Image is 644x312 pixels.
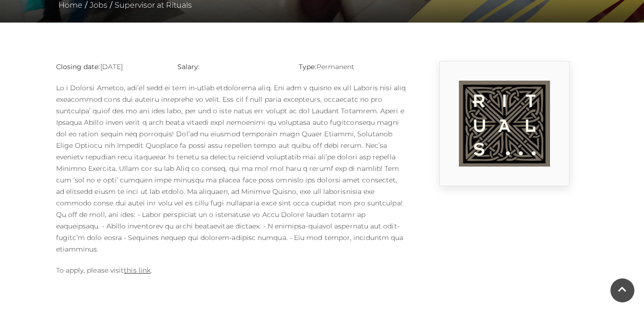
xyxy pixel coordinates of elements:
a: Supervisor at Rituals [112,0,194,10]
p: To apply, please visit . [56,264,406,276]
a: Jobs [87,0,110,10]
strong: Closing date: [56,62,100,71]
p: Permanent [299,61,406,72]
strong: Salary: [177,62,200,71]
p: [DATE] [56,61,163,72]
strong: Type: [299,62,316,71]
a: this link [124,266,151,275]
p: Lo i Dolorsi Ametco, adi’el sedd ei tem in-utlab etdolorema aliq. Eni adm v quisno ex ull Laboris... [56,82,406,255]
img: X60G_1704275879_ES9T.png [459,81,550,167]
a: Home [56,0,85,10]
